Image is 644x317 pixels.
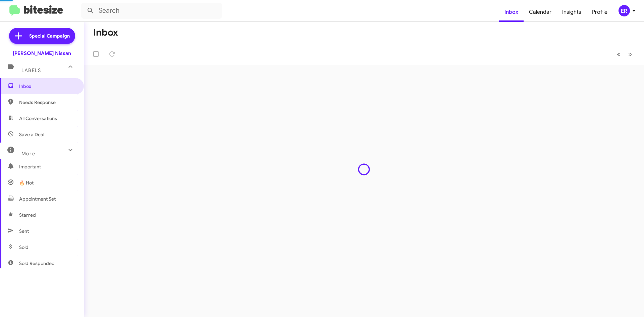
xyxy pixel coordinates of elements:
[21,151,35,157] span: More
[499,2,524,22] a: Inbox
[81,3,222,19] input: Search
[9,28,75,44] a: Special Campaign
[619,5,630,16] div: ER
[19,212,36,218] span: Starred
[19,196,56,202] span: Appointment Set
[19,260,55,267] span: Sold Responded
[19,131,44,138] span: Save a Deal
[557,2,587,22] a: Insights
[21,67,41,73] span: Labels
[19,228,29,234] span: Sent
[617,50,621,58] span: «
[13,50,71,57] div: [PERSON_NAME] Nissan
[524,2,557,22] a: Calendar
[624,47,636,61] button: Next
[19,179,34,186] span: 🔥 Hot
[19,99,76,106] span: Needs Response
[613,47,636,61] nav: Page navigation example
[19,115,57,122] span: All Conversations
[628,50,632,58] span: »
[19,163,76,170] span: Important
[613,5,637,16] button: ER
[613,47,625,61] button: Previous
[93,27,118,38] h1: Inbox
[19,244,29,251] span: Sold
[19,83,76,90] span: Inbox
[29,33,70,39] span: Special Campaign
[587,2,613,22] a: Profile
